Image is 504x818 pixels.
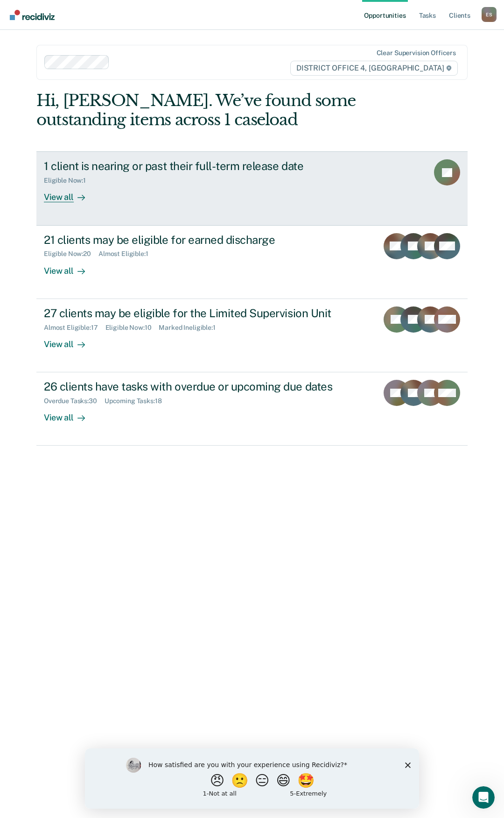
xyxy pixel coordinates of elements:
div: 26 clients have tasks with overdue or upcoming due dates [44,380,371,393]
div: Clear supervision officers [377,49,456,57]
div: View all [44,331,96,349]
img: Recidiviz [10,10,55,20]
div: Overdue Tasks : 30 [44,397,105,405]
div: 1 client is nearing or past their full-term release date [44,159,371,173]
div: View all [44,405,96,423]
div: 21 clients may be eligible for earned discharge [44,233,371,247]
div: E S [482,7,497,22]
div: Eligible Now : 20 [44,250,98,258]
div: Eligible Now : 10 [105,324,159,332]
a: 1 client is nearing or past their full-term release dateEligible Now:1View all [36,151,468,225]
button: Profile dropdown button [482,7,497,22]
div: Marked Ineligible : 1 [159,324,223,332]
div: Eligible Now : 1 [44,177,93,185]
iframe: Survey by Kim from Recidiviz [85,748,419,809]
div: View all [44,258,96,276]
a: 27 clients may be eligible for the Limited Supervision UnitAlmost Eligible:17Eligible Now:10Marke... [36,299,468,372]
iframe: Intercom live chat [472,786,495,809]
a: 26 clients have tasks with overdue or upcoming due datesOverdue Tasks:30Upcoming Tasks:18View all [36,372,468,446]
div: 27 clients may be eligible for the Limited Supervision Unit [44,306,371,320]
span: DISTRICT OFFICE 4, [GEOGRAPHIC_DATA] [290,61,458,76]
a: 21 clients may be eligible for earned dischargeEligible Now:20Almost Eligible:1View all [36,226,468,299]
div: Hi, [PERSON_NAME]. We’ve found some outstanding items across 1 caseload [36,91,381,129]
div: Almost Eligible : 17 [44,324,105,332]
div: Upcoming Tasks : 18 [105,397,169,405]
div: View all [44,185,96,203]
div: Almost Eligible : 1 [98,250,156,258]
